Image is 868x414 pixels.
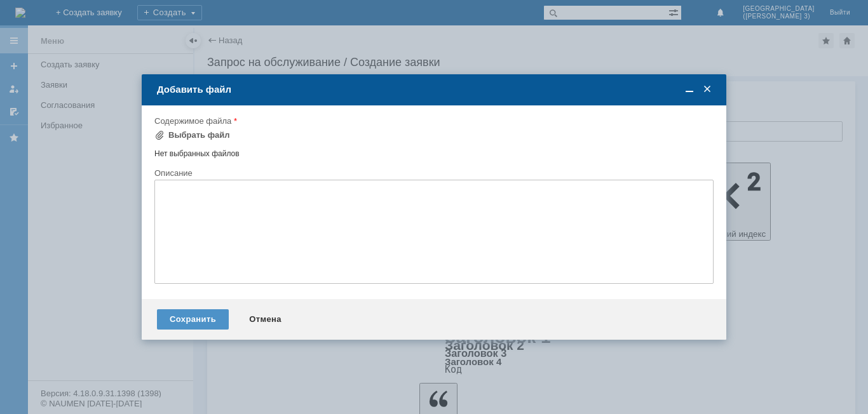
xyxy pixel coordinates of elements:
div: Выбрать файл [168,130,230,140]
div: Нет выбранных файлов [154,144,714,159]
div: Содержимое файла [154,117,711,125]
span: Свернуть (Ctrl + M) [683,84,696,95]
span: Закрыть [701,84,714,95]
div: Добавить файл [157,84,714,95]
div: Описание [154,169,711,177]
